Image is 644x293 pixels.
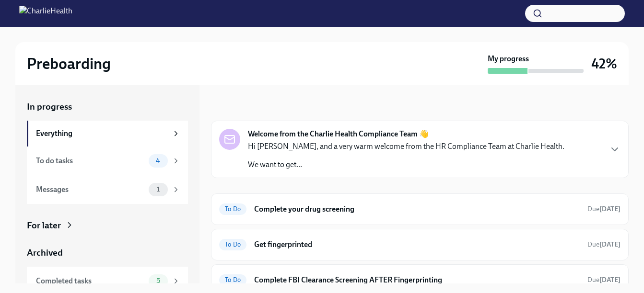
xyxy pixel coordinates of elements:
[150,157,166,164] span: 4
[488,54,529,64] strong: My progress
[587,240,621,249] span: August 27th, 2025 09:00
[587,205,621,213] span: Due
[219,237,621,252] a: To DoGet fingerprintedDue[DATE]
[27,54,111,73] h2: Preboarding
[254,275,580,285] h6: Complete FBI Clearance Screening AFTER Fingerprinting
[587,204,621,214] span: August 27th, 2025 09:00
[151,277,166,284] span: 5
[36,276,145,286] div: Completed tasks
[36,156,145,166] div: To do tasks
[27,219,188,232] a: For later
[27,175,188,204] a: Messages1
[248,141,564,152] p: Hi [PERSON_NAME], and a very warm welcome from the HR Compliance Team at Charlie Health.
[219,241,246,248] span: To Do
[219,205,246,213] span: To Do
[248,129,429,139] strong: Welcome from the Charlie Health Compliance Team 👋
[19,6,72,21] img: CharlieHealth
[219,276,246,283] span: To Do
[599,276,621,284] strong: [DATE]
[27,247,188,259] a: Archived
[219,202,621,217] a: To DoComplete your drug screeningDue[DATE]
[27,101,188,113] a: In progress
[151,186,165,193] span: 1
[587,275,621,284] span: August 30th, 2025 09:00
[27,121,188,146] a: Everything
[219,272,621,288] a: To DoComplete FBI Clearance Screening AFTER FingerprintingDue[DATE]
[248,159,564,170] p: We want to get...
[211,101,256,113] div: In progress
[36,128,168,139] div: Everything
[27,146,188,175] a: To do tasks4
[587,276,621,284] span: Due
[254,239,580,250] h6: Get fingerprinted
[599,240,621,248] strong: [DATE]
[254,204,580,214] h6: Complete your drug screening
[36,184,145,195] div: Messages
[599,205,621,213] strong: [DATE]
[591,55,617,72] h3: 42%
[27,219,61,232] div: For later
[587,240,621,248] span: Due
